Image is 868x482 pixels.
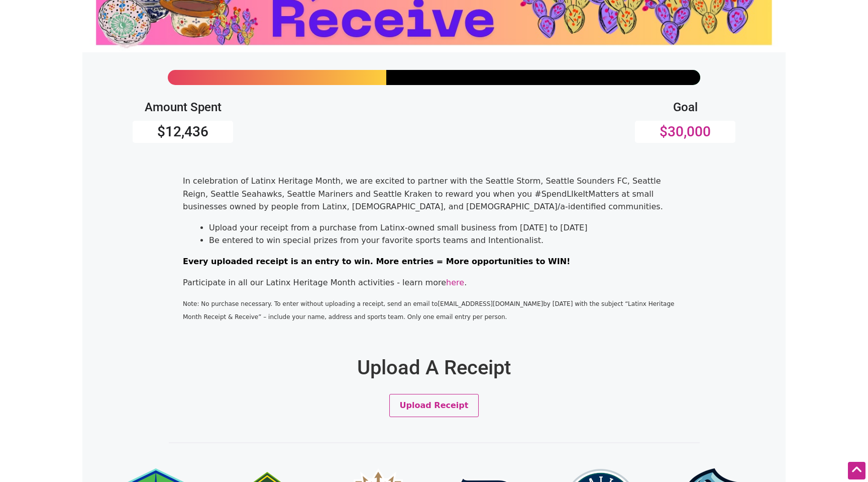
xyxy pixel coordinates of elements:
h4: Goal [635,100,735,115]
h1: Upload A Receipt [346,331,522,390]
span: Note: No purchase necessary. To enter without uploading a receipt, send an email to [EMAIL_ADDRES... [183,300,674,320]
p: Participate in all our Latinx Heritage Month activities - learn more . [183,276,685,289]
h4: Amount Spent [133,100,233,115]
span: Every uploaded receipt is an entry to win. More entries = More opportunities to WIN! [183,257,570,266]
a: here [446,278,464,287]
h3: $30,000 [635,123,735,140]
p: In celebration of Latinx Heritage Month, we are excited to partner with the Seattle Storm, Seattl... [183,175,685,213]
h3: $12,436 [133,123,233,140]
button: Upload Receipt [389,394,479,417]
li: Be entered to win special prizes from your favorite sports teams and Intentionalist. [209,234,685,247]
li: Upload your receipt from a purchase from Latinx-owned small business from [DATE] to [DATE] [209,221,685,234]
div: Scroll Back to Top [848,462,865,479]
